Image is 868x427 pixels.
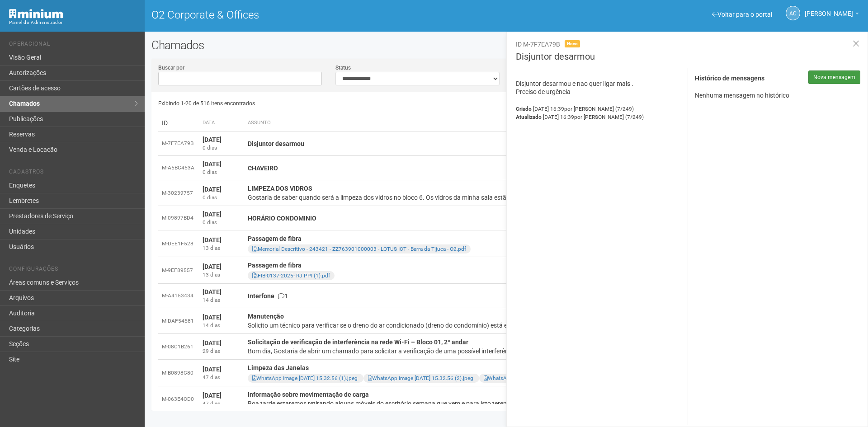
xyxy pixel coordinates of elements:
[695,75,764,82] strong: Histórico de mensagens
[158,64,184,72] label: Buscar por
[203,144,241,152] div: 0 dias
[248,292,274,300] strong: Interfone
[158,97,507,110] div: Exibindo 1-20 de 516 itens encontrados
[516,80,681,96] p: Disjuntor desarmou e nao quer ligar mais . Preciso de urgência
[203,288,222,296] strong: [DATE]
[564,106,634,112] span: por [PERSON_NAME] (7/249)
[9,19,138,27] div: Painel do Administrador
[516,106,532,112] strong: Criado
[248,347,695,356] div: Bom dia, Gostaria de abrir um chamado para solicitar a verificação de uma possível interferência ...
[248,193,695,202] div: Gostaria de saber quando será a limpeza dos vidros no bloco 6. Os vidros da minha sala estão muit...
[158,360,199,386] td: M-B0898C80
[808,70,860,84] button: Nova mensagem
[9,9,63,19] img: Minium
[248,262,302,269] strong: Passagem de fibra
[203,211,222,218] strong: [DATE]
[203,314,222,321] strong: [DATE]
[695,91,860,99] p: Nenhuma mensagem no histórico
[203,322,241,329] div: 14 dias
[203,186,222,193] strong: [DATE]
[203,392,222,399] strong: [DATE]
[158,308,199,334] td: M-DAF54581
[158,284,199,308] td: M-A4153434
[203,347,241,355] div: 29 dias
[203,236,222,244] strong: [DATE]
[203,339,222,347] strong: [DATE]
[516,52,861,68] h3: Disjuntor desarmou
[203,374,241,381] div: 47 dias
[248,185,312,192] strong: LIMPEZA DOS VIDROS
[203,160,222,168] strong: [DATE]
[203,296,241,304] div: 14 dias
[203,169,241,176] div: 0 dias
[543,114,644,120] span: [DATE] 16:39
[252,246,466,252] a: Memorial Descritivo - 243421 - ZZ763901000003 - LOTUS ICT - Barra da Tijuca - O2.pdf
[158,334,199,360] td: M-08C1B261
[574,114,644,120] span: por [PERSON_NAME] (7/249)
[203,366,222,373] strong: [DATE]
[199,115,244,131] th: Data
[158,257,199,284] td: M-9EF89557
[248,313,284,320] strong: Manutenção
[203,271,241,279] div: 13 dias
[248,399,695,408] div: Boa tarde estaremos retirando alguns móveis do escritório semana que vem e para isto teremos a ne...
[203,194,241,202] div: 0 dias
[565,40,580,47] span: Novo
[278,292,288,300] span: 1
[533,106,634,112] span: [DATE] 16:39
[248,364,309,371] strong: Limpeza das Janelas
[252,375,358,381] a: WhatsApp Image [DATE] 15.32.56 (1).jpeg
[805,1,853,17] span: Ana Carla de Carvalho Silva
[484,375,581,381] a: WhatsApp Image [DATE] 15.32.56.jpeg
[203,136,222,143] strong: [DATE]
[158,115,199,131] td: ID
[516,114,542,120] strong: Atualizado
[248,235,302,242] strong: Passagem de fibra
[203,263,222,270] strong: [DATE]
[248,215,316,222] strong: HORÁRIO CONDOMINIO
[248,164,278,172] strong: CHAVEIRO
[252,272,330,279] a: FIB-0137-2025- RJ PPI (1).pdf
[9,266,138,275] li: Configurações
[158,386,199,412] td: M-063E4CD0
[203,400,241,408] div: 47 dias
[368,375,473,381] a: WhatsApp Image [DATE] 15.32.56 (2).jpeg
[158,156,199,180] td: M-A5BC453A
[248,140,304,147] strong: Disjuntor desarmou
[158,131,199,156] td: M-7F7EA79B
[203,244,241,252] div: 13 dias
[203,219,241,226] div: 0 dias
[151,38,861,52] h2: Chamados
[158,206,199,230] td: M-09897BD4
[805,11,859,19] a: [PERSON_NAME]
[516,41,560,48] span: ID M-7F7EA79B
[335,64,351,72] label: Status
[248,321,695,330] div: Solicito um técnico para verificar se o dreno do ar condicionado (dreno do condomínio) está entup...
[786,6,800,20] a: AC
[9,169,138,178] li: Cadastros
[151,9,500,21] h1: O2 Corporate & Offices
[712,11,772,18] a: Voltar para o portal
[158,230,199,257] td: M-DEE1F528
[248,391,369,398] strong: Informação sobre movimentação de carga
[158,180,199,206] td: M-30239757
[248,338,468,346] strong: Solicitação de verificação de interferência na rede Wi-Fi – Bloco 01, 2º andar
[9,41,138,50] li: Operacional
[244,115,699,131] th: Assunto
